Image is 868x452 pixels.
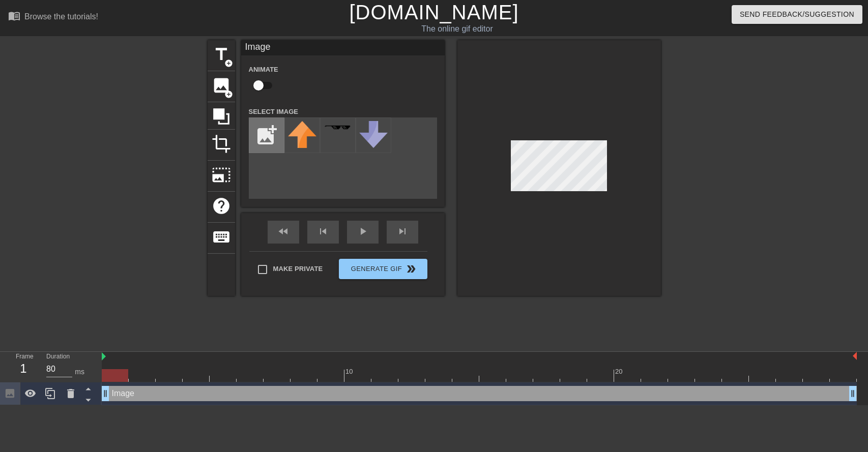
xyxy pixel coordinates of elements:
[24,12,98,21] div: Browse the tutorials!
[249,107,299,117] label: Select Image
[324,125,352,130] img: deal-with-it.png
[732,5,862,24] button: Send Feedback/Suggestion
[212,165,231,185] span: photo_size_select_large
[249,65,278,75] label: Animate
[396,225,409,237] span: skip_next
[224,59,233,68] span: add_circle
[46,354,70,360] label: Duration
[345,367,355,377] div: 10
[357,225,369,237] span: play_arrow
[615,367,624,377] div: 20
[273,264,323,274] span: Make Private
[8,10,98,25] a: Browse the tutorials!
[317,225,329,237] span: skip_previous
[224,90,233,99] span: add_circle
[100,388,110,399] span: drag_handle
[349,1,518,23] a: [DOMAIN_NAME]
[853,352,857,360] img: bound-end.png
[295,23,620,35] div: The online gif editor
[16,359,31,378] div: 1
[288,121,316,148] img: upvote.png
[212,76,231,95] span: image
[405,263,417,275] span: double_arrow
[8,352,39,381] div: Frame
[212,45,231,64] span: title
[241,40,445,55] div: Image
[848,388,858,399] span: drag_handle
[343,263,423,275] span: Generate Gif
[212,196,231,216] span: help
[8,10,20,22] span: menu_book
[212,134,231,154] span: crop
[277,225,290,237] span: fast_rewind
[339,259,427,279] button: Generate Gif
[740,8,854,21] span: Send Feedback/Suggestion
[75,367,84,377] div: ms
[359,121,388,148] img: downvote.png
[212,227,231,247] span: keyboard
